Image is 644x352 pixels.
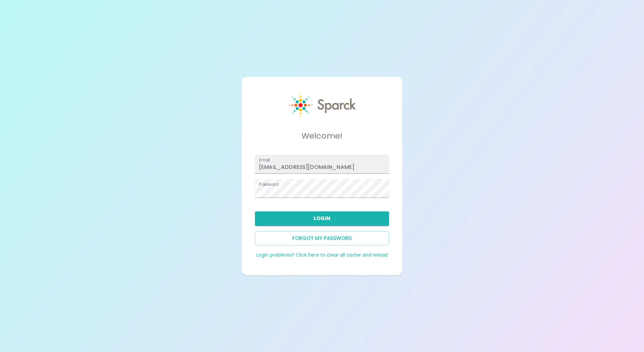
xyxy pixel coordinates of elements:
[259,181,279,187] label: Password
[255,130,389,141] h5: Welcome!
[255,231,389,245] button: Forgot my password
[259,157,270,163] label: Email
[256,252,388,258] a: Login problems? Click here to clear all cache and reload
[255,211,389,226] button: Login
[289,93,356,117] img: Sparck logo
